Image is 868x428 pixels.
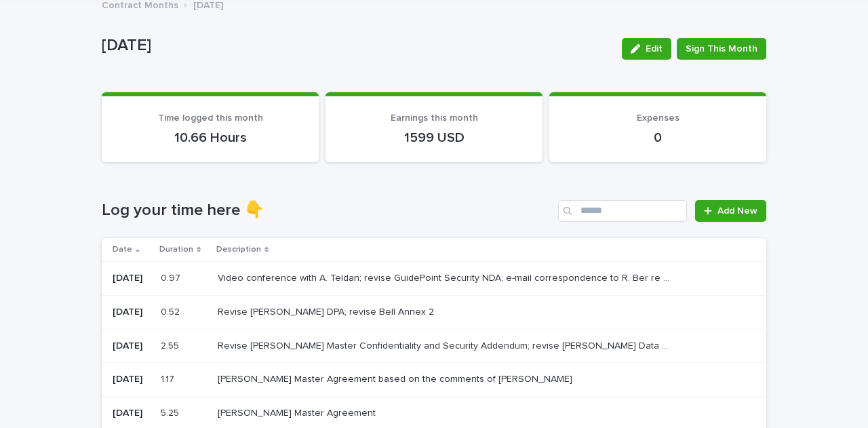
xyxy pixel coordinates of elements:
button: Sign This Month [677,38,766,60]
p: [PERSON_NAME] Master Agreement [218,405,378,419]
span: Sign This Month [686,42,757,56]
p: Revise [PERSON_NAME] DPA; revise Bell Annex 2 [218,304,437,318]
p: Description [216,242,261,257]
p: [DATE] [102,36,611,56]
p: Duration [159,242,193,257]
p: [DATE] [113,408,150,419]
p: [PERSON_NAME] Master Agreement based on the comments of [PERSON_NAME] [218,371,575,385]
p: 1599 USD [342,130,526,146]
p: [DATE] [113,374,150,385]
h1: Log your time here 👇 [102,201,553,220]
p: [DATE] [113,341,150,352]
tr: [DATE]1.171.17 [PERSON_NAME] Master Agreement based on the comments of [PERSON_NAME][PERSON_NAME]... [102,363,766,397]
p: Video conference with A. Teldan; revise GuidePoint Security NDA; e-mail correspondence to R. Ber ... [218,270,673,284]
p: 2.55 [161,338,182,352]
span: Edit [646,44,663,54]
tr: [DATE]0.970.97 Video conference with A. Teldan; revise GuidePoint Security NDA; e-mail correspond... [102,261,766,295]
span: Time logged this month [158,113,263,123]
p: 5.25 [161,405,182,419]
p: [DATE] [113,307,150,318]
p: 10.66 Hours [118,130,302,146]
span: Expenses [637,113,679,123]
p: [DATE] [113,273,150,284]
button: Edit [622,38,671,60]
p: 1.17 [161,371,177,385]
span: Earnings this month [391,113,478,123]
p: 0.97 [161,270,183,284]
tr: [DATE]2.552.55 Revise [PERSON_NAME] Master Confidentiality and Security Addendum; revise [PERSON_... [102,329,766,363]
p: 0 [566,130,750,146]
p: Revise Edward Jones Master Confidentiality and Security Addendum; revise Parker Data Processing A... [218,338,673,352]
p: 0.52 [161,304,182,318]
span: Add New [717,206,757,216]
a: Add New [695,200,766,222]
tr: [DATE]0.520.52 Revise [PERSON_NAME] DPA; revise Bell Annex 2Revise [PERSON_NAME] DPA; revise Bell... [102,295,766,329]
p: Date [113,242,132,257]
input: Search [558,200,687,222]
